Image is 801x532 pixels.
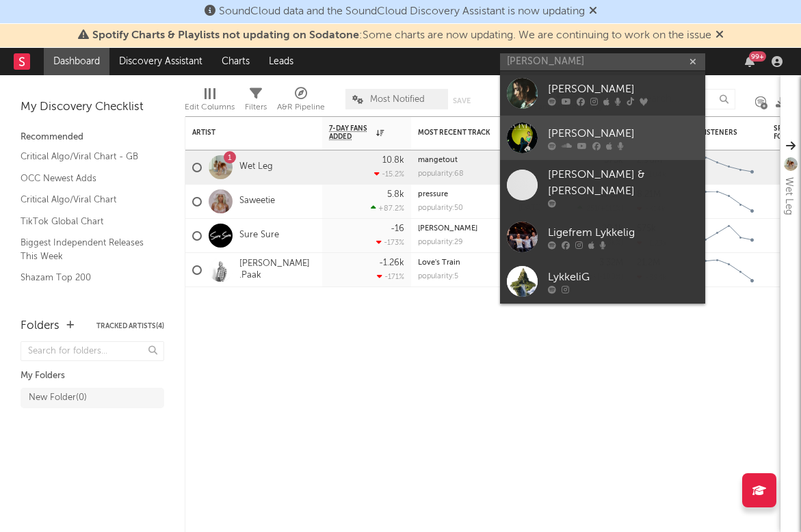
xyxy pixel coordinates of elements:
span: Dismiss [589,6,597,17]
div: [PERSON_NAME] [548,125,698,142]
span: Spotify Charts & Playlists not updating on Sodatone [92,30,359,41]
div: A&R Pipeline [277,82,325,122]
div: pressure [418,191,541,198]
svg: Chart title [698,253,760,287]
a: [PERSON_NAME] .Paak [239,258,315,282]
div: Recommended [21,129,164,146]
div: Love's Train [418,259,541,267]
div: popularity: 50 [418,204,463,212]
button: 99+ [745,56,754,67]
div: 99 + [749,51,766,62]
div: -173 % [376,238,404,247]
a: Wet Leg [239,161,273,173]
a: pressure [418,191,448,198]
div: [PERSON_NAME] [548,81,698,97]
svg: Chart title [698,185,760,219]
svg: Chart title [698,150,760,185]
button: Tracked Artists(4) [96,323,164,330]
div: Artist [192,129,295,137]
div: Filters [245,99,267,116]
a: Leads [259,48,303,75]
div: LykkeliG [548,269,698,285]
div: Folders [21,318,60,334]
div: -15.2 % [374,170,404,178]
div: popularity: 68 [418,170,464,178]
a: Charts [212,48,259,75]
a: [PERSON_NAME] [500,71,705,116]
div: My Discovery Checklist [21,99,164,116]
div: popularity: 5 [418,273,458,280]
span: Dismiss [715,30,724,41]
div: +87.2 % [371,204,404,213]
span: : Some charts are now updating. We are continuing to work on the issue [92,30,711,41]
a: Biggest Independent Releases This Week [21,235,150,263]
a: Saweetie [239,196,275,207]
a: Love's Train [418,259,460,267]
a: [PERSON_NAME] & [PERSON_NAME] [500,160,705,215]
svg: Chart title [698,219,760,253]
a: [PERSON_NAME] [418,225,477,232]
div: popularity: 29 [418,239,463,246]
span: 7-Day Fans Added [329,124,373,141]
input: Search for folders... [21,341,164,361]
button: Save [453,97,471,105]
span: SoundCloud data and the SoundCloud Discovery Assistant is now updating [219,6,585,17]
div: 5.8k [387,190,404,199]
div: -1.26k [379,258,404,267]
a: OCC Newest Adds [21,171,150,186]
a: Shazam Top 200 [21,270,150,285]
div: -16 [391,224,404,233]
div: Ligefrem Lykkelig [548,224,698,241]
a: Discovery Assistant [109,48,212,75]
div: Edit Columns [185,82,235,122]
div: Filters [245,82,267,122]
div: A&R Pipeline [277,99,325,116]
div: Keysman [418,225,541,232]
div: New Folder ( 0 ) [29,390,87,406]
a: YouTube Hottest Videos [21,292,150,307]
a: mangetout [418,157,458,164]
div: Edit Columns [185,99,235,116]
div: mangetout [418,157,541,164]
a: Ligefrem Lykkelig [500,215,705,259]
a: New Folder(0) [21,388,164,408]
span: Most Notified [370,95,425,104]
a: Sure Sure [239,230,279,241]
a: LykkeliG [500,259,705,304]
div: Most Recent Track [418,129,521,137]
div: My Folders [21,368,164,384]
a: TikTok Global Chart [21,214,150,229]
div: Wet Leg [780,177,797,215]
div: -171 % [377,272,404,281]
a: Dashboard [44,48,109,75]
a: [PERSON_NAME] [500,116,705,160]
a: Critical Algo/Viral Chart [21,192,150,207]
div: 10.8k [382,156,404,165]
a: Critical Algo/Viral Chart - GB [21,149,150,164]
div: [PERSON_NAME] & [PERSON_NAME] [548,167,698,200]
input: Search for artists [500,53,705,70]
